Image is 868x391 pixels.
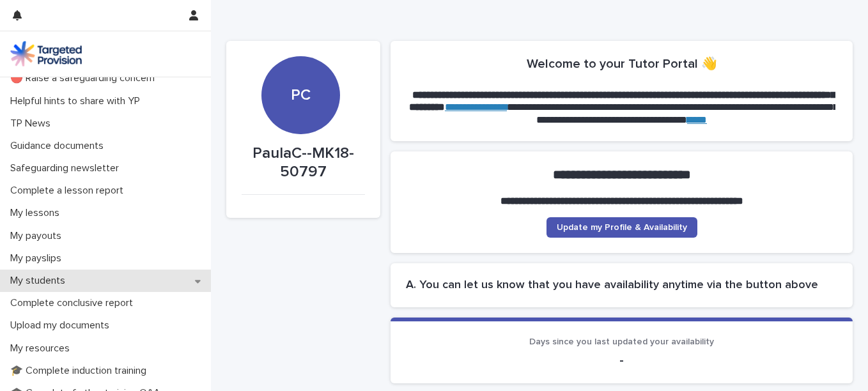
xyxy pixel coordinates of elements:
[527,56,717,72] h2: Welcome to your Tutor Portal 👋
[10,41,82,66] img: M5nRWzHhSzIhMunXDL62
[529,337,714,346] span: Days since you last updated your availability
[5,230,72,242] p: My payouts
[5,185,134,197] p: Complete a lesson report
[5,72,165,84] p: 🔴 Raise a safeguarding concern
[5,319,120,332] p: Upload my documents
[5,297,143,309] p: Complete conclusive report
[5,365,157,377] p: 🎓 Complete induction training
[406,353,837,368] p: -
[5,140,114,152] p: Guidance documents
[557,223,687,232] span: Update my Profile & Availability
[5,252,72,264] p: My payslips
[5,207,70,219] p: My lessons
[5,342,80,355] p: My resources
[5,118,61,130] p: TP News
[546,217,697,238] a: Update my Profile & Availability
[242,144,365,181] p: PaulaC--MK18-50797
[5,162,129,174] p: Safeguarding newsletter
[406,279,837,293] h2: A. You can let us know that you have availability anytime via the button above
[5,275,75,287] p: My students
[261,8,339,105] div: PC
[5,95,150,107] p: Helpful hints to share with YP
